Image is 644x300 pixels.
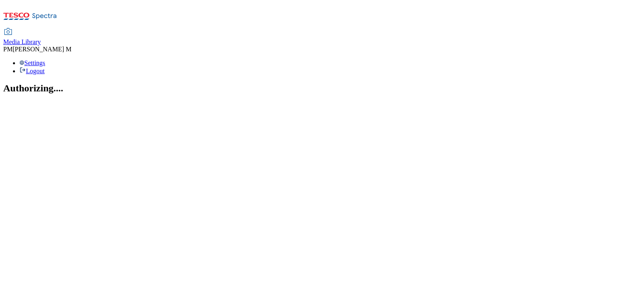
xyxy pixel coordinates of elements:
[3,83,641,94] h2: Authorizing....
[19,68,45,74] a: Logout
[3,29,41,46] a: Media Library
[13,46,71,53] span: [PERSON_NAME] M
[3,38,41,45] span: Media Library
[3,46,13,53] span: PM
[19,59,45,66] a: Settings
